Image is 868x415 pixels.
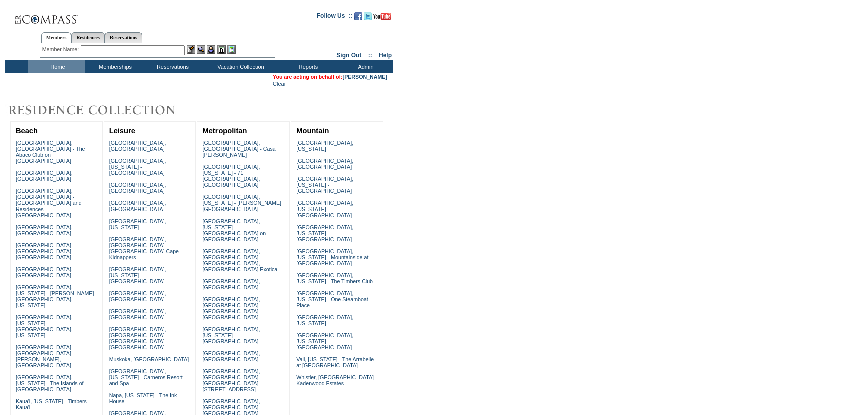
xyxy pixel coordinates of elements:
a: [GEOGRAPHIC_DATA], [GEOGRAPHIC_DATA] - [GEOGRAPHIC_DATA], [GEOGRAPHIC_DATA] Exotica [202,248,277,272]
a: [GEOGRAPHIC_DATA], [US_STATE] - [PERSON_NAME][GEOGRAPHIC_DATA], [US_STATE] [16,284,94,308]
td: Reports [278,60,336,73]
a: [GEOGRAPHIC_DATA], [US_STATE] - Carneros Resort and Spa [109,368,183,386]
a: [GEOGRAPHIC_DATA], [GEOGRAPHIC_DATA] - [GEOGRAPHIC_DATA] [GEOGRAPHIC_DATA] [202,296,261,320]
div: Member Name: [42,45,81,54]
a: [GEOGRAPHIC_DATA], [US_STATE] - [GEOGRAPHIC_DATA] [202,326,260,344]
img: Subscribe to our YouTube Channel [373,13,391,20]
span: :: [368,52,372,59]
a: Help [379,52,392,59]
a: [GEOGRAPHIC_DATA], [US_STATE] [296,140,353,152]
a: [GEOGRAPHIC_DATA], [US_STATE] - [GEOGRAPHIC_DATA] [296,176,353,194]
a: Subscribe to our YouTube Channel [373,15,391,21]
a: [GEOGRAPHIC_DATA], [US_STATE] - [PERSON_NAME][GEOGRAPHIC_DATA] [202,194,281,212]
a: Kaua'i, [US_STATE] - Timbers Kaua'i [16,398,87,410]
a: [GEOGRAPHIC_DATA], [GEOGRAPHIC_DATA] - Casa [PERSON_NAME] [202,140,275,158]
td: Reservations [143,60,200,73]
a: [GEOGRAPHIC_DATA], [GEOGRAPHIC_DATA] [202,278,260,290]
img: View [197,45,205,54]
a: Metropolitan [202,127,247,135]
img: Impersonate [207,45,215,54]
a: [GEOGRAPHIC_DATA], [US_STATE] - [GEOGRAPHIC_DATA] [109,158,166,176]
a: [GEOGRAPHIC_DATA], [GEOGRAPHIC_DATA] - [GEOGRAPHIC_DATA] Cape Kidnappers [109,236,179,260]
a: [GEOGRAPHIC_DATA], [US_STATE] - [GEOGRAPHIC_DATA] [109,266,166,284]
a: [GEOGRAPHIC_DATA], [US_STATE] [109,218,166,230]
a: [GEOGRAPHIC_DATA], [US_STATE] - One Steamboat Place [296,290,368,308]
a: Follow us on Twitter [364,15,372,21]
img: b_calculator.gif [227,45,236,54]
a: Vail, [US_STATE] - The Arrabelle at [GEOGRAPHIC_DATA] [296,356,374,368]
a: [GEOGRAPHIC_DATA], [US_STATE] - [GEOGRAPHIC_DATA], [US_STATE] [16,314,73,338]
a: Residences [71,32,105,43]
img: b_edit.gif [187,45,195,54]
td: Follow Us :: [317,11,352,23]
a: [GEOGRAPHIC_DATA], [GEOGRAPHIC_DATA] [202,350,260,362]
img: i.gif [5,15,13,16]
a: [GEOGRAPHIC_DATA], [GEOGRAPHIC_DATA] [109,308,166,320]
a: [GEOGRAPHIC_DATA], [US_STATE] - [GEOGRAPHIC_DATA] [296,332,353,350]
a: Whistler, [GEOGRAPHIC_DATA] - Kadenwood Estates [296,374,377,386]
a: [GEOGRAPHIC_DATA], [US_STATE] [296,314,353,326]
a: Napa, [US_STATE] - The Ink House [109,392,177,404]
a: [GEOGRAPHIC_DATA], [GEOGRAPHIC_DATA] [109,182,166,194]
td: Admin [336,60,393,73]
a: Members [41,32,72,43]
a: [GEOGRAPHIC_DATA], [US_STATE] - [GEOGRAPHIC_DATA] [296,224,353,242]
a: [GEOGRAPHIC_DATA], [GEOGRAPHIC_DATA] [16,170,73,182]
img: Destinations by Exclusive Resorts [5,100,200,120]
td: Home [28,60,85,73]
a: [GEOGRAPHIC_DATA], [US_STATE] - The Islands of [GEOGRAPHIC_DATA] [16,374,84,392]
a: [GEOGRAPHIC_DATA], [US_STATE] - Mountainside at [GEOGRAPHIC_DATA] [296,248,368,266]
a: [GEOGRAPHIC_DATA], [GEOGRAPHIC_DATA] - The Abaco Club on [GEOGRAPHIC_DATA] [16,140,85,164]
a: [GEOGRAPHIC_DATA], [US_STATE] - [GEOGRAPHIC_DATA] on [GEOGRAPHIC_DATA] [202,218,266,242]
a: [GEOGRAPHIC_DATA], [GEOGRAPHIC_DATA] - [GEOGRAPHIC_DATA][STREET_ADDRESS] [202,368,261,392]
a: Leisure [109,127,135,135]
a: [PERSON_NAME] [343,74,387,80]
a: [GEOGRAPHIC_DATA], [GEOGRAPHIC_DATA] [109,200,166,212]
a: [GEOGRAPHIC_DATA], [GEOGRAPHIC_DATA] [109,140,166,152]
a: Beach [16,127,38,135]
img: Follow us on Twitter [364,12,372,20]
a: Sign Out [336,52,361,59]
a: Become our fan on Facebook [354,15,362,21]
a: [GEOGRAPHIC_DATA] - [GEOGRAPHIC_DATA] - [GEOGRAPHIC_DATA] [16,242,74,260]
span: You are acting on behalf of: [273,74,387,80]
a: Muskoka, [GEOGRAPHIC_DATA] [109,356,189,362]
td: Memberships [85,60,143,73]
a: [GEOGRAPHIC_DATA], [GEOGRAPHIC_DATA] [109,290,166,302]
a: Reservations [105,32,142,43]
a: [GEOGRAPHIC_DATA], [GEOGRAPHIC_DATA] [16,224,73,236]
a: [GEOGRAPHIC_DATA], [US_STATE] - The Timbers Club [296,272,373,284]
img: Reservations [217,45,226,54]
a: [GEOGRAPHIC_DATA], [GEOGRAPHIC_DATA] - [GEOGRAPHIC_DATA] [GEOGRAPHIC_DATA] [109,326,168,350]
a: Clear [273,81,286,87]
a: Mountain [296,127,329,135]
img: Become our fan on Facebook [354,12,362,20]
a: [GEOGRAPHIC_DATA], [US_STATE] - [GEOGRAPHIC_DATA] [296,200,353,218]
a: [GEOGRAPHIC_DATA], [GEOGRAPHIC_DATA] [296,158,353,170]
a: [GEOGRAPHIC_DATA], [GEOGRAPHIC_DATA] - [GEOGRAPHIC_DATA] and Residences [GEOGRAPHIC_DATA] [16,188,82,218]
td: Vacation Collection [200,60,278,73]
a: [GEOGRAPHIC_DATA] - [GEOGRAPHIC_DATA][PERSON_NAME], [GEOGRAPHIC_DATA] [16,344,74,368]
img: Compass Home [14,5,79,26]
a: [GEOGRAPHIC_DATA], [GEOGRAPHIC_DATA] [16,266,73,278]
a: [GEOGRAPHIC_DATA], [US_STATE] - 71 [GEOGRAPHIC_DATA], [GEOGRAPHIC_DATA] [202,164,260,188]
